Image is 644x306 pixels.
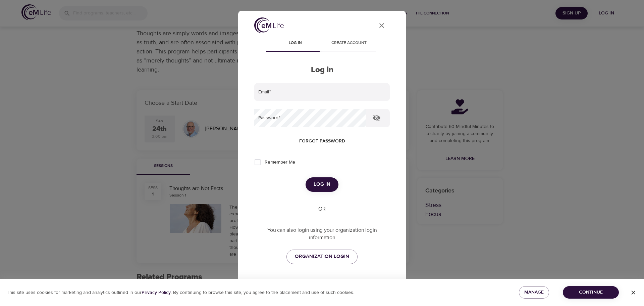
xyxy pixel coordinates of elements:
img: logo [254,17,284,33]
span: Manage [524,288,544,297]
span: Remember Me [265,159,295,166]
span: ORGANIZATION LOGIN [295,252,349,261]
div: OR [316,205,328,213]
span: Log in [314,180,330,189]
span: Log in [272,40,318,47]
span: Create account [326,40,372,47]
div: disabled tabs example [254,36,390,52]
h2: Log in [254,65,390,75]
button: Forgot password [297,135,348,147]
span: Forgot password [299,137,345,145]
p: You can also login using your organization login information [254,226,390,242]
a: ORGANIZATION LOGIN [286,250,358,264]
button: Log in [306,177,338,191]
b: Privacy Policy [142,290,171,296]
span: Continue [568,288,613,297]
button: close [374,17,390,34]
